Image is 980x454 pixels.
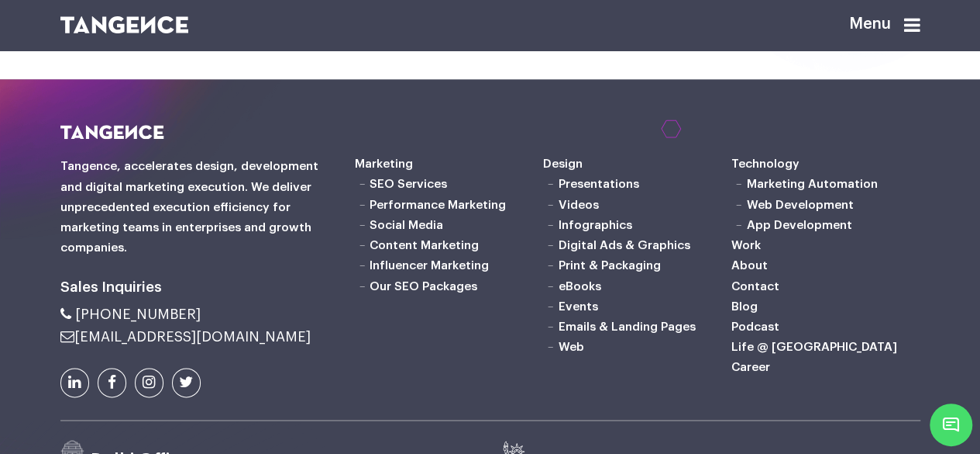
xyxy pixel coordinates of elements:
[558,219,631,231] a: Infographics
[731,280,779,293] a: Contact
[731,259,768,272] a: About
[558,300,597,313] a: Events
[60,156,332,258] h6: Tangence, accelerates design, development and digital marketing execution. We deliver unprecedent...
[370,199,506,211] a: Performance Marketing
[60,16,189,33] img: logo SVG
[60,307,201,321] a: [PHONE_NUMBER]
[731,300,758,313] a: Blog
[370,219,443,231] a: Social Media
[930,404,972,446] span: Chat Widget
[731,341,897,353] a: Life @ [GEOGRAPHIC_DATA]
[558,259,660,272] a: Print & Packaging
[747,178,878,190] a: Marketing Automation
[731,361,770,373] a: Career
[747,219,852,231] a: App Development
[355,154,543,174] h6: Marketing
[370,178,447,190] a: SEO Services
[60,276,332,300] h6: Sales Inquiries
[543,154,731,174] h6: Design
[75,307,201,321] span: [PHONE_NUMBER]
[747,199,854,211] a: Web Development
[370,259,489,272] a: Influencer Marketing
[60,330,311,344] a: [EMAIL_ADDRESS][DOMAIN_NAME]
[558,341,583,353] a: Web
[370,239,479,251] a: Content Marketing
[731,154,920,174] h6: Technology
[370,280,477,293] a: Our SEO Packages
[731,239,761,251] a: Work
[558,239,689,251] a: Digital Ads & Graphics
[558,280,600,293] a: eBooks
[731,321,779,333] a: Podcast
[558,178,638,190] a: Presentations
[558,199,598,211] a: Videos
[558,321,695,333] a: Emails & Landing Pages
